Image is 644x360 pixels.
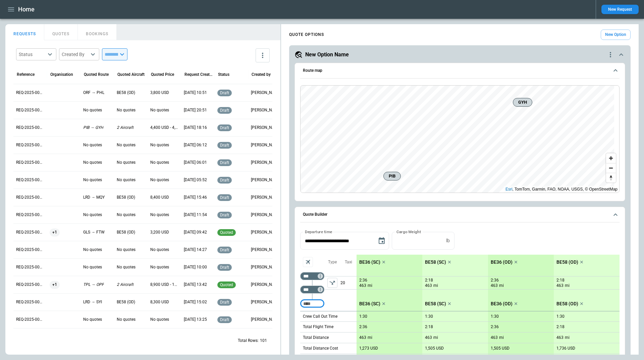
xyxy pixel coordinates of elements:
button: more [256,48,270,62]
p: REQ-2025-000275 [16,160,44,165]
p: No quotes [83,177,102,183]
p: 3,800 USD [150,90,169,96]
p: 09/03/2025 13:25 [184,317,207,322]
p: No quotes [117,264,136,270]
p: 463 [359,335,366,340]
p: 101 [260,338,267,344]
div: Created by [252,72,271,77]
p: mi [368,335,372,341]
p: 4,400 USD - 4,500 USD [150,125,178,131]
div: Request Created At (UTC-05:00) [184,72,213,77]
p: 2:18 [425,278,433,283]
p: REQ-2025-000273 [16,195,44,200]
a: Esri [505,187,513,192]
button: Quote Builder [300,207,620,222]
p: 2:36 [491,324,499,329]
span: draft [219,108,230,113]
div: , TomTom, Garmin, FAO, NOAA, USGS, © OpenStreetMap [505,186,618,193]
p: 463 [491,283,498,289]
span: +1 [50,276,60,293]
p: 1:30 [556,314,565,319]
p: No quotes [150,264,169,270]
p: George O'Bryan [251,229,279,235]
p: BE58 (OD) [117,195,135,200]
p: 463 [359,283,366,289]
p: Total Rows: [238,338,259,344]
p: mi [565,283,570,289]
p: No quotes [150,107,169,113]
p: BE58 (OD) [117,299,135,305]
p: 09/05/2025 10:00 [184,264,207,270]
div: Quoted Aircraft [117,72,145,77]
p: BE36 (OD) [491,259,513,265]
button: New Option [601,30,631,40]
p: Ben Gundermann [251,264,279,270]
p: ORF → PHL [83,90,104,96]
p: 2:36 [359,324,367,329]
p: BE58 (OD) [117,90,135,96]
p: 2:36 [491,278,499,283]
span: +1 [50,224,60,241]
span: draft [219,91,230,95]
button: left aligned [327,278,337,288]
canvas: Map [301,86,614,193]
p: No quotes [117,212,136,218]
h1: Home [18,5,35,13]
p: 2:18 [556,278,565,283]
p: BE58 (OD) [556,259,578,265]
label: Departure time [305,229,332,235]
span: draft [219,195,230,200]
p: Ben Gundermann [251,282,279,288]
p: George O'Bryan [251,212,279,218]
button: Reset bearing to north [606,173,616,183]
button: New Option Namequote-option-actions [294,51,625,59]
div: Quoted Price [151,72,174,77]
p: No quotes [83,317,102,322]
button: Zoom out [606,163,616,173]
span: Aircraft selection [303,257,313,267]
p: No quotes [150,160,169,165]
span: draft [219,317,230,322]
p: 8,900 USD - 10,200 USD [150,282,178,288]
div: Quoted Route [84,72,109,77]
p: REQ-2025-000279 [16,90,44,96]
p: Ben Gundermann [251,247,279,253]
p: Allen Maki [251,299,279,305]
p: 09/12/2025 18:16 [184,125,207,131]
p: BE58 (SC) [425,301,446,307]
p: 09/11/2025 15:46 [184,195,207,200]
p: REQ-2025-000274 [16,177,44,183]
p: mi [433,283,438,289]
span: GYH [516,99,529,106]
h6: Quote Builder [303,212,327,217]
p: 1,736 USD [556,346,575,351]
p: 3,200 USD [150,229,169,235]
p: Crew Call Out Time [303,314,337,319]
p: 1,505 USD [425,346,444,351]
p: No quotes [117,177,136,183]
div: Not found [300,272,324,280]
button: QUOTES [44,24,78,40]
p: Ben Gundermann [251,125,279,131]
label: Cargo Weight [396,229,421,235]
p: Total Distance [303,335,329,341]
div: Created By [62,51,89,58]
p: 1,505 USD [491,346,509,351]
p: 20 [340,276,357,289]
p: 2 Aircraft [117,282,133,288]
span: draft [219,248,230,252]
button: BOOKINGS [78,24,117,40]
button: New Request [601,5,639,14]
p: 2 Aircraft [117,125,133,131]
span: Type of sector [327,278,337,288]
p: 8,400 USD [150,195,169,200]
p: 09/14/2025 20:51 [184,107,207,113]
p: lb [446,238,450,244]
p: BE58 (OD) [117,229,135,235]
p: 09/08/2025 14:27 [184,247,207,253]
button: Route map [300,63,620,79]
p: REQ-2025-000271 [16,229,44,235]
h4: QUOTE OPTIONS [289,33,324,36]
p: Ben Gundermann [251,90,279,96]
p: BE36 (OD) [491,301,513,307]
